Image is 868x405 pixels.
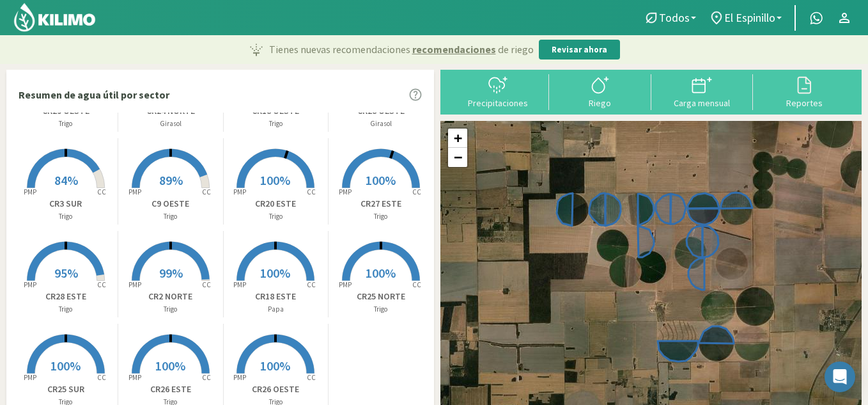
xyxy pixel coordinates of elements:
tspan: PMP [233,373,246,382]
span: de riego [498,42,534,57]
span: 100% [366,265,396,281]
div: Riego [553,99,647,107]
p: Papa [224,304,328,315]
p: Girasol [329,118,433,129]
tspan: PMP [128,187,141,196]
p: CR3 SUR [13,197,118,210]
p: Trigo [13,211,118,222]
tspan: CC [97,187,106,196]
tspan: PMP [128,280,141,289]
span: 100% [366,172,396,188]
button: Precipitaciones [447,74,549,108]
span: El Espinillo [724,11,775,24]
a: Zoom out [448,148,467,167]
p: Tienes nuevas recomendaciones [269,42,534,57]
tspan: CC [202,280,211,289]
tspan: CC [307,280,316,289]
span: 100% [50,358,81,374]
p: CR28 ESTE [13,290,118,303]
p: Trigo [118,211,222,222]
p: Resumen de agua útil por sector [19,87,169,102]
span: 100% [260,172,290,188]
tspan: PMP [339,187,352,196]
tspan: CC [97,373,106,382]
p: CR18 ESTE [224,290,328,303]
div: Carga mensual [655,99,750,107]
p: Girasol [118,118,222,129]
span: 100% [260,358,290,374]
p: CR25 SUR [13,383,118,396]
p: CR20 ESTE [224,197,328,210]
button: Reportes [753,74,855,108]
span: Todos [659,11,690,24]
span: 100% [155,358,185,374]
span: recomendaciones [412,42,496,57]
span: 100% [260,265,290,281]
tspan: PMP [23,187,36,196]
tspan: PMP [23,280,36,289]
img: Kilimo [13,2,97,33]
tspan: CC [202,373,211,382]
tspan: PMP [339,280,352,289]
div: Precipitaciones [451,99,545,107]
tspan: PMP [233,280,246,289]
p: Trigo [224,118,328,129]
span: 89% [159,172,183,188]
span: 99% [159,265,183,281]
tspan: PMP [233,187,246,196]
div: Reportes [757,99,851,107]
p: CR25 NORTE [329,290,433,303]
a: Zoom in [448,129,467,148]
p: CR26 ESTE [118,383,222,396]
tspan: CC [307,373,316,382]
tspan: PMP [128,373,141,382]
span: 95% [54,265,78,281]
p: Trigo [329,304,433,315]
p: Trigo [118,304,222,315]
p: Trigo [329,211,433,222]
p: C9 OESTE [118,197,222,210]
p: Trigo [13,118,118,129]
tspan: CC [202,187,211,196]
p: Trigo [13,304,118,315]
p: CR26 OESTE [224,383,328,396]
tspan: PMP [23,373,36,382]
div: Open Intercom Messenger [825,361,855,392]
p: Trigo [224,211,328,222]
tspan: CC [412,280,421,289]
button: Carga mensual [651,74,754,108]
tspan: CC [97,280,106,289]
p: CR27 ESTE [329,197,433,210]
tspan: CC [412,187,421,196]
p: Revisar ahora [552,44,607,56]
tspan: CC [307,187,316,196]
span: 84% [54,172,78,188]
p: CR2 NORTE [118,290,222,303]
button: Revisar ahora [539,40,620,60]
button: Riego [549,74,651,108]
